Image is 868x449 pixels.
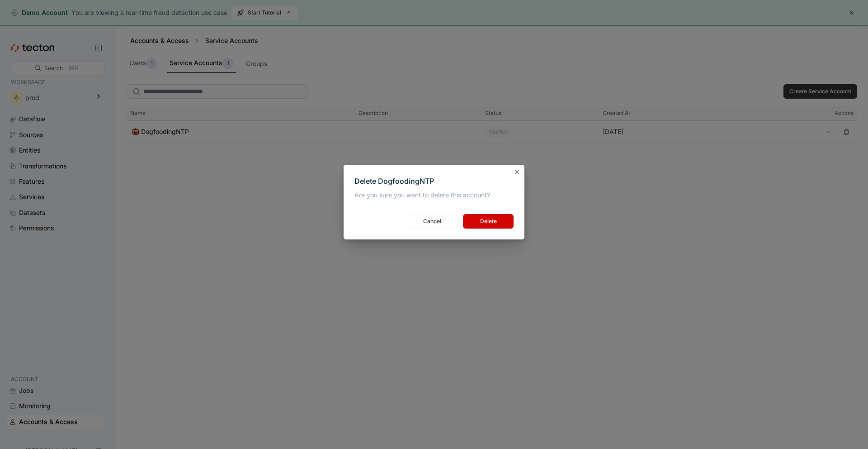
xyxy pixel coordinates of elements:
span: Cancel [413,215,452,228]
button: Closes this modal window [512,167,523,177]
div: Delete DogfoodingNTP [354,176,490,187]
button: Cancel [407,214,458,229]
span: Delete [469,215,508,228]
p: Are you sure you want to delete this account? [354,191,490,200]
button: Delete [463,214,514,229]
